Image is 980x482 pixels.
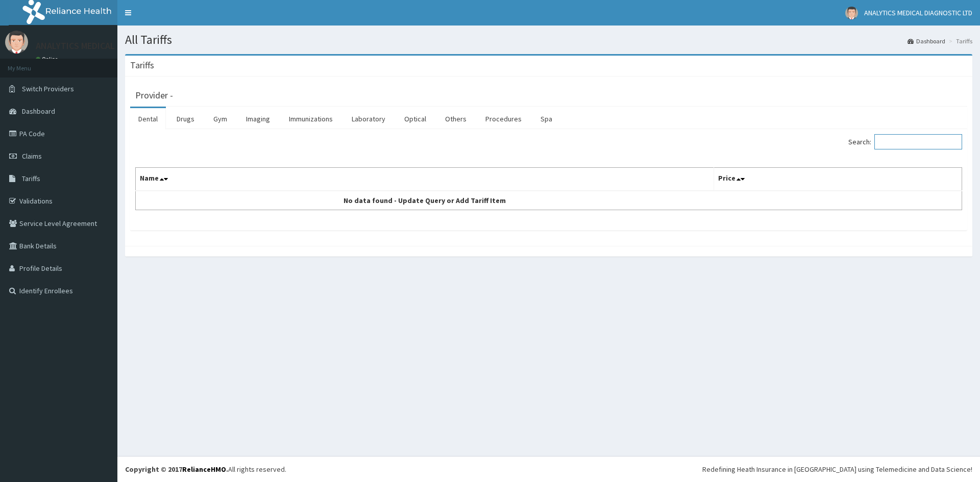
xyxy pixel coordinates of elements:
[5,31,28,54] img: User Image
[437,108,475,130] a: Others
[135,91,173,100] h3: Provider -
[908,37,945,45] a: Dashboard
[845,7,858,19] img: User Image
[125,465,228,474] strong: Copyright © 2017 .
[281,108,341,130] a: Immunizations
[136,191,714,210] td: No data found - Update Query or Add Tariff Item
[946,37,972,45] li: Tariffs
[22,151,42,161] span: Claims
[22,84,74,93] span: Switch Providers
[117,456,980,482] footer: All rights reserved.
[36,41,183,50] p: ANALYTICS MEDICAL DIAGNOSTIC LTD
[864,8,972,17] span: ANALYTICS MEDICAL DIAGNOSTIC LTD
[136,168,714,191] th: Name
[714,168,962,191] th: Price
[205,108,235,130] a: Gym
[182,465,226,474] a: RelianceHMO
[532,108,560,130] a: Spa
[238,108,278,130] a: Imaging
[848,134,962,149] label: Search:
[477,108,530,130] a: Procedures
[22,174,40,183] span: Tariffs
[702,464,972,474] div: Redefining Heath Insurance in [GEOGRAPHIC_DATA] using Telemedicine and Data Science!
[874,134,962,149] input: Search:
[125,33,972,46] h1: All Tariffs
[130,108,166,130] a: Dental
[22,107,55,116] span: Dashboard
[344,108,394,130] a: Laboratory
[396,108,434,130] a: Optical
[36,56,60,63] a: Online
[168,108,203,130] a: Drugs
[130,61,154,70] h3: Tariffs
